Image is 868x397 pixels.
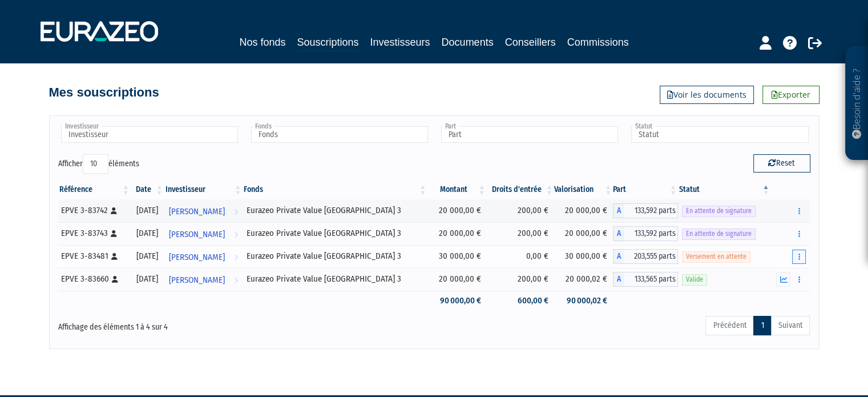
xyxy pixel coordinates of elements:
a: [PERSON_NAME] [164,222,243,245]
td: 0,00 € [487,245,554,268]
a: Exporter [762,86,819,104]
a: Documents [442,34,494,50]
td: 200,00 € [487,268,554,291]
i: Voir l'investisseur [234,201,238,222]
div: EPVE 3-83742 [61,204,127,216]
div: [DATE] [135,250,160,262]
span: Valide [682,274,707,285]
a: Commissions [567,34,629,50]
th: Part: activer pour trier la colonne par ordre croissant [613,180,678,199]
span: A [613,203,624,218]
span: [PERSON_NAME] [169,270,225,291]
td: 30 000,00 € [554,245,613,268]
a: Nos fonds [239,34,285,50]
div: EPVE 3-83743 [61,227,127,239]
td: 20 000,00 € [427,222,486,245]
th: Référence : activer pour trier la colonne par ordre croissant [58,180,131,199]
a: [PERSON_NAME] [164,245,243,268]
a: Souscriptions [297,34,358,52]
label: Afficher éléments [58,154,139,174]
div: Eurazeo Private Value [GEOGRAPHIC_DATA] 3 [247,227,423,239]
td: 90 000,02 € [554,291,613,311]
td: 20 000,00 € [427,199,486,222]
h4: Mes souscriptions [49,86,159,99]
i: [Français] Personne physique [112,276,118,283]
span: 133,565 parts [624,272,678,287]
span: 133,592 parts [624,203,678,218]
div: Eurazeo Private Value [GEOGRAPHIC_DATA] 3 [247,273,423,285]
span: Versement en attente [682,251,750,262]
a: [PERSON_NAME] [164,199,243,222]
div: Affichage des éléments 1 à 4 sur 4 [58,315,362,333]
div: A - Eurazeo Private Value Europe 3 [613,272,678,287]
th: Droits d'entrée: activer pour trier la colonne par ordre croissant [487,180,554,199]
th: Montant: activer pour trier la colonne par ordre croissant [427,180,486,199]
td: 20 000,02 € [554,268,613,291]
td: 600,00 € [487,291,554,311]
div: EPVE 3-83481 [61,250,127,262]
a: 1 [753,316,771,335]
a: Voir les documents [660,86,754,104]
th: Statut : activer pour trier la colonne par ordre d&eacute;croissant [678,180,771,199]
img: 1732889491-logotype_eurazeo_blanc_rvb.png [41,21,158,42]
i: Voir l'investisseur [234,270,238,291]
div: Eurazeo Private Value [GEOGRAPHIC_DATA] 3 [247,250,423,262]
i: [Français] Personne physique [111,207,117,214]
td: 30 000,00 € [427,245,486,268]
div: EPVE 3-83660 [61,273,127,285]
a: Conseillers [505,34,556,50]
td: 200,00 € [487,222,554,245]
span: En attente de signature [682,228,756,239]
div: [DATE] [135,273,160,285]
button: Reset [753,154,810,173]
td: 200,00 € [487,199,554,222]
span: [PERSON_NAME] [169,247,225,268]
a: Investisseurs [370,34,430,50]
span: 203,555 parts [624,249,678,264]
a: [PERSON_NAME] [164,268,243,291]
span: A [613,272,624,287]
div: [DATE] [135,227,160,239]
i: [Français] Personne physique [111,230,117,237]
div: [DATE] [135,204,160,216]
div: A - Eurazeo Private Value Europe 3 [613,226,678,241]
span: [PERSON_NAME] [169,201,225,222]
td: 20 000,00 € [427,268,486,291]
i: Voir l'investisseur [234,224,238,245]
td: 20 000,00 € [554,222,613,245]
th: Valorisation: activer pour trier la colonne par ordre croissant [554,180,613,199]
td: 90 000,00 € [427,291,486,311]
select: Afficheréléments [83,154,108,174]
span: 133,592 parts [624,226,678,241]
th: Investisseur: activer pour trier la colonne par ordre croissant [164,180,243,199]
td: 20 000,00 € [554,199,613,222]
span: A [613,249,624,264]
th: Date: activer pour trier la colonne par ordre croissant [131,180,164,199]
div: A - Eurazeo Private Value Europe 3 [613,249,678,264]
th: Fonds: activer pour trier la colonne par ordre croissant [243,180,427,199]
div: A - Eurazeo Private Value Europe 3 [613,203,678,218]
span: En attente de signature [682,206,756,216]
div: Eurazeo Private Value [GEOGRAPHIC_DATA] 3 [247,204,423,216]
i: [Français] Personne physique [111,253,118,260]
i: Voir l'investisseur [234,247,238,268]
span: [PERSON_NAME] [169,224,225,245]
span: A [613,226,624,241]
p: Besoin d'aide ? [850,52,863,155]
